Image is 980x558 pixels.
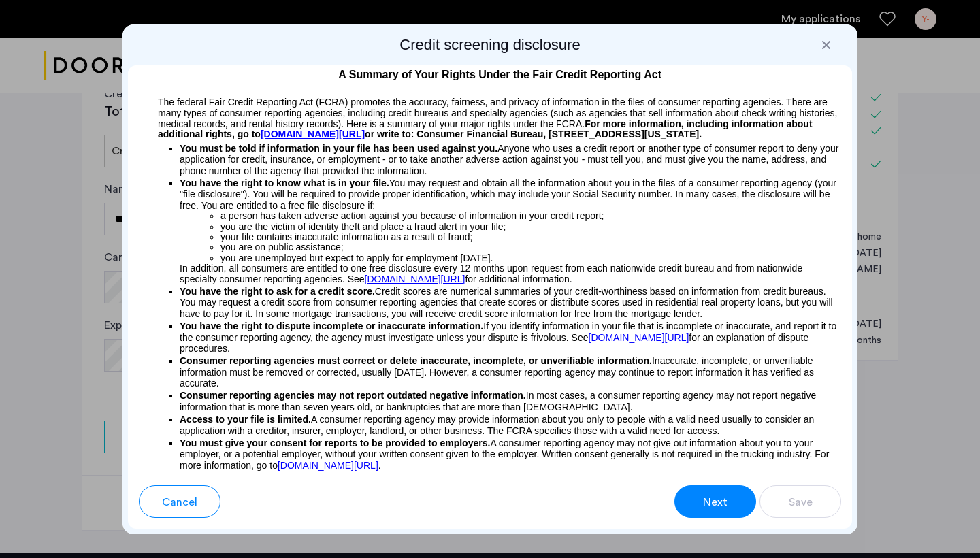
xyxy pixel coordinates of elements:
span: Next [703,494,728,510]
span: Consumer reporting agencies may not report outdated negative information. [180,390,526,401]
p: Anyone who uses a credit report or another type of consumer report to deny your application for c... [180,140,841,176]
a: [DOMAIN_NAME][URL] [365,274,465,284]
a: [DOMAIN_NAME][URL] [278,460,378,471]
span: You must be told if information in your file has been used against you. [180,143,497,154]
p: In most cases, a consumer reporting agency may not report negative information that is more than ... [180,390,841,412]
a: [DOMAIN_NAME][URL] [261,129,365,140]
a: [DOMAIN_NAME][URL] [589,332,689,343]
button: button [674,485,756,518]
span: If you identify information in your file that is incomplete or inaccurate, and report it to the c... [180,321,836,354]
li: you are unemployed but expect to apply for employment [DATE]. [220,253,841,263]
span: You may limit "prescreened" offers of credit and insurance you get based on information in your c... [180,472,678,483]
span: . [378,460,381,471]
span: For more information, including information about additional rights, go to [158,118,813,140]
span: Cancel [162,494,197,510]
span: You have the right to know what is in your file. [180,178,389,188]
button: button [139,485,220,518]
span: You have the right to ask for a credit score. [180,286,375,297]
span: The federal Fair Credit Reporting Act (FCRA) promotes the accuracy, fairness, and privacy of info... [158,97,837,129]
p: Credit scores are numerical summaries of your credit-worthiness based on information from credit ... [180,286,841,319]
span: You must give your consent for reports to be provided to employers. [180,438,490,448]
li: you are on public assistance; [220,242,841,252]
span: Access to your file is limited. [180,414,311,425]
li: a person has taken adverse action against you because of information in your credit report; [220,211,841,221]
span: Save [789,494,813,510]
li: your file contains inaccurate information as a result of fraud; [220,232,841,242]
span: Consumer reporting agencies must correct or delete inaccurate, incomplete, or unverifiable inform... [180,355,652,366]
span: You have the right to dispute incomplete or inaccurate information. [180,321,483,331]
h2: Credit screening disclosure [128,35,852,54]
span: In addition, all consumers are entitled to one free disclosure every 12 months upon request from ... [180,263,802,284]
p: You may request and obtain all the information about you in the files of a consumer reporting age... [180,178,841,211]
span: or write to: Consumer Financial Bureau, [STREET_ADDRESS][US_STATE]. [365,129,702,139]
p: Unsolicited "prescreened" offers for credit and insurance must include a toll-free phone number y... [180,472,841,506]
li: you are the victim of identity theft and place a fraud alert in your file; [220,222,841,232]
button: button [759,485,841,518]
p: Inaccurate, incomplete, or unverifiable information must be removed or corrected, usually [DATE].... [180,355,841,389]
p: A consumer reporting agency may provide information about you only to people with a valid need us... [180,414,841,436]
span: for additional information. [465,274,572,284]
span: A consumer reporting agency may not give out information about you to your employer, or a potenti... [180,438,829,471]
p: A Summary of Your Rights Under the Fair Credit Reporting Act [139,61,841,83]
